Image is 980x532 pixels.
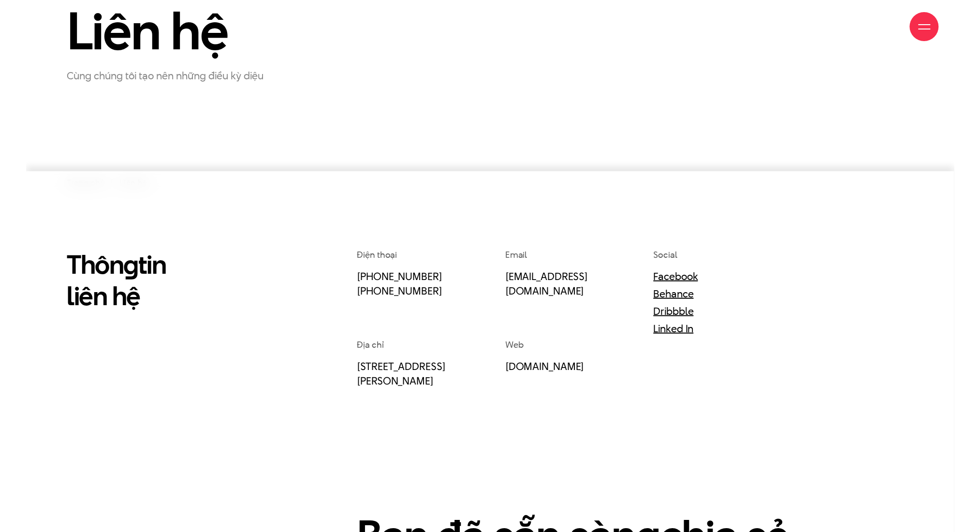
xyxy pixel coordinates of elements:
a: [EMAIL_ADDRESS][DOMAIN_NAME] [505,269,588,298]
span: Web [505,339,524,351]
a: [PHONE_NUMBER] [357,283,442,298]
span: Email [505,249,527,261]
span: Điện thoại [357,249,397,261]
a: Facebook [654,269,698,283]
a: [PHONE_NUMBER] [357,269,442,283]
en: g [124,246,139,282]
span: Social [654,249,677,261]
a: [DOMAIN_NAME] [505,359,585,373]
p: Cùng chúng tôi tạo nên những điều kỳ diệu [67,68,309,83]
h2: Thôn tin liên hệ [67,249,261,311]
h1: Liên hệ [67,3,333,59]
a: [STREET_ADDRESS][PERSON_NAME] [357,359,445,388]
a: Behance [654,286,694,301]
a: Dribbble [654,304,694,318]
a: Linked In [654,321,694,336]
span: Địa chỉ [357,339,383,351]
